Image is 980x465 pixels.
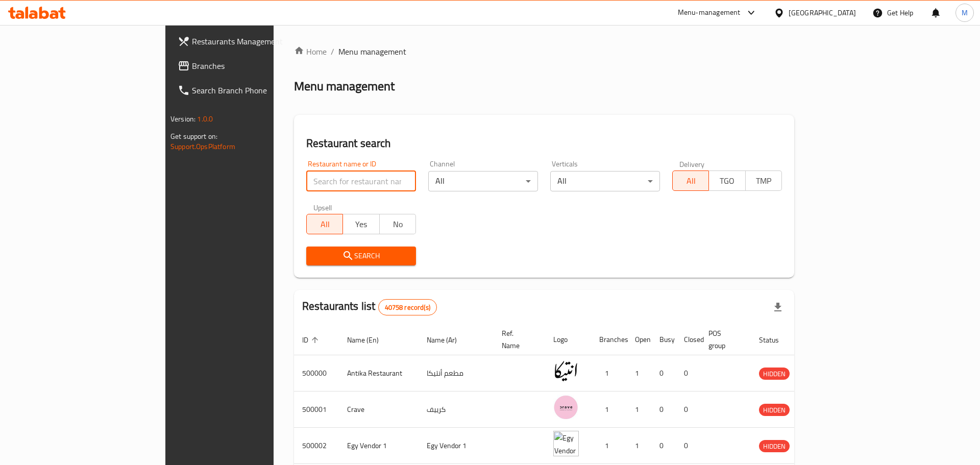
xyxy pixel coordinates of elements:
[419,428,494,464] td: Egy Vendor 1
[419,355,494,391] td: مطعم أنتيكا
[306,247,416,265] button: Search
[294,45,794,58] nav: breadcrumb
[766,295,790,320] div: Export file
[342,214,379,234] button: Yes
[170,130,217,143] span: Get support on:
[708,170,745,191] button: TGO
[338,45,406,58] span: Menu management
[192,60,321,72] span: Branches
[591,355,627,391] td: 1
[339,428,419,464] td: Egy Vendor 1
[302,334,322,346] span: ID
[677,174,705,188] span: All
[339,391,419,428] td: Crave
[294,78,395,94] h2: Menu management
[676,324,700,355] th: Closed
[962,7,968,18] span: M
[651,391,676,428] td: 0
[676,428,700,464] td: 0
[759,368,790,380] span: HIDDEN
[553,431,579,456] img: Egy Vendor 1
[313,204,332,211] label: Upsell
[339,355,419,391] td: Antika Restaurant
[708,327,739,352] span: POS group
[759,334,792,346] span: Status
[428,171,538,191] div: All
[591,324,627,355] th: Branches
[676,355,700,391] td: 0
[192,84,321,96] span: Search Branch Phone
[759,368,790,380] div: HIDDEN
[672,170,709,191] button: All
[651,428,676,464] td: 0
[170,140,235,153] a: Support.OpsPlatform
[302,299,437,315] h2: Restaurants list
[545,324,591,355] th: Logo
[379,303,436,312] span: 40758 record(s)
[676,391,700,428] td: 0
[651,324,676,355] th: Busy
[789,7,856,18] div: [GEOGRAPHIC_DATA]
[347,334,392,346] span: Name (En)
[192,35,321,47] span: Restaurants Management
[627,428,651,464] td: 1
[759,404,790,416] div: HIDDEN
[347,217,375,232] span: Yes
[306,214,343,234] button: All
[759,440,790,452] span: HIDDEN
[169,78,329,103] a: Search Branch Phone
[713,174,741,188] span: TGO
[627,391,651,428] td: 1
[627,324,651,355] th: Open
[502,327,533,352] span: Ref. Name
[384,217,412,232] span: No
[553,395,579,420] img: Crave
[331,45,334,58] li: /
[553,358,579,384] img: Antika Restaurant
[169,29,329,54] a: Restaurants Management
[678,7,741,19] div: Menu-management
[419,391,494,428] td: كرييف
[169,54,329,78] a: Branches
[306,171,416,191] input: Search for restaurant name or ID..
[627,355,651,391] td: 1
[379,214,416,234] button: No
[550,171,660,191] div: All
[427,334,470,346] span: Name (Ar)
[759,404,790,416] span: HIDDEN
[378,299,437,315] div: Total records count
[591,391,627,428] td: 1
[591,428,627,464] td: 1
[651,355,676,391] td: 0
[745,170,782,191] button: TMP
[679,160,705,167] label: Delivery
[314,250,408,262] span: Search
[311,217,339,232] span: All
[170,112,195,126] span: Version:
[750,174,778,188] span: TMP
[197,112,213,126] span: 1.0.0
[306,136,782,151] h2: Restaurant search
